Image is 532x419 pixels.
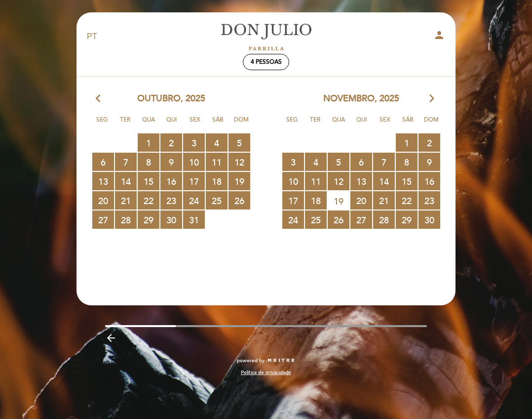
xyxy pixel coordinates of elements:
span: 29 [138,210,159,229]
span: 26 [228,191,250,209]
i: arrow_back_ios [96,92,105,105]
span: 18 [305,191,327,209]
span: 19 [228,172,250,190]
span: 23 [160,191,182,209]
span: Dom [421,115,441,133]
span: 18 [206,172,228,190]
span: 6 [350,153,372,171]
a: powered by [237,357,295,364]
span: 12 [328,172,349,190]
span: Sex [185,115,205,133]
span: 30 [418,210,440,229]
span: 15 [396,172,418,190]
span: 20 [350,191,372,209]
img: MEITRE [267,358,295,363]
span: 12 [228,153,250,171]
span: Qua [139,115,158,133]
span: 13 [92,172,114,190]
a: Política de privacidade [241,369,291,376]
span: 8 [396,153,418,171]
span: 31 [183,210,205,229]
span: 4 [305,153,327,171]
span: 3 [183,133,205,152]
span: Qui [352,115,372,133]
span: 10 [183,153,205,171]
span: 16 [160,172,182,190]
button: person [433,29,445,44]
span: 20 [92,191,114,209]
span: 27 [92,210,114,229]
span: Ter [115,115,135,133]
span: 2 [160,133,182,152]
span: Qui [162,115,182,133]
span: 7 [115,153,137,171]
span: 22 [396,191,418,209]
span: 5 [228,133,250,152]
span: 11 [206,153,228,171]
span: 24 [183,191,205,209]
span: Seg [92,115,112,133]
span: Dom [231,115,251,133]
span: 23 [418,191,440,209]
span: 8 [138,153,159,171]
span: 14 [373,172,395,190]
span: 2 [418,133,440,152]
i: arrow_forward_ios [427,92,436,105]
span: 21 [373,191,395,209]
span: outubro, 2025 [137,92,205,105]
span: 4 [206,133,228,152]
span: 6 [92,153,114,171]
span: 28 [115,210,137,229]
span: 19 [328,192,349,210]
span: Qua [329,115,348,133]
span: novembro, 2025 [323,92,399,105]
span: 13 [350,172,372,190]
span: 22 [138,191,159,209]
span: 30 [160,210,182,229]
span: 14 [115,172,137,190]
span: 27 [350,210,372,229]
i: arrow_backward [105,332,117,344]
span: Sáb [398,115,418,133]
span: 1 [138,133,159,152]
span: 9 [418,153,440,171]
span: 25 [206,191,228,209]
span: Sáb [208,115,228,133]
span: 10 [282,172,304,190]
i: person [433,29,445,41]
span: 16 [418,172,440,190]
span: 17 [183,172,205,190]
span: 9 [160,153,182,171]
span: powered by [237,357,265,364]
span: Seg [282,115,302,133]
span: 26 [328,210,349,229]
span: 4 pessoas [251,58,282,66]
span: 29 [396,210,418,229]
span: 15 [138,172,159,190]
span: 25 [305,210,327,229]
span: Sex [375,115,395,133]
span: 7 [373,153,395,171]
span: 3 [282,153,304,171]
span: 28 [373,210,395,229]
span: 21 [115,191,137,209]
span: 1 [396,133,418,152]
span: 17 [282,191,304,209]
span: Ter [305,115,325,133]
a: [PERSON_NAME] [204,23,328,50]
span: 24 [282,210,304,229]
span: 11 [305,172,327,190]
span: 5 [328,153,349,171]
